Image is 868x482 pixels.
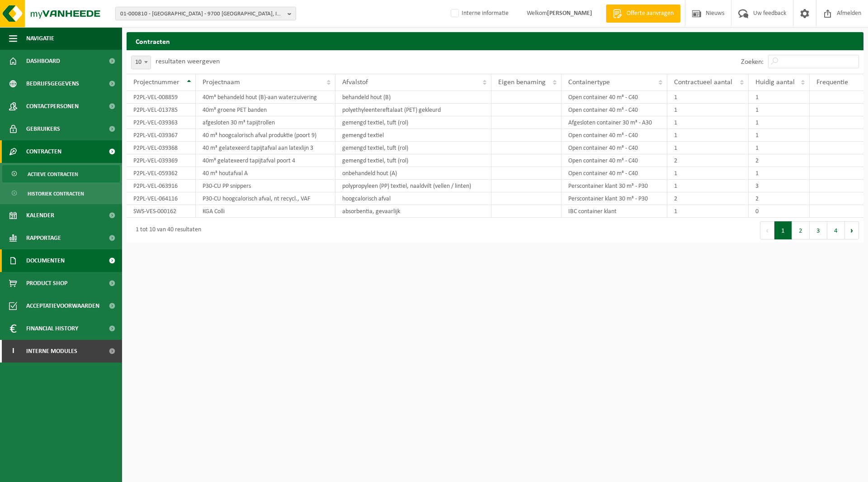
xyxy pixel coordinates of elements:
[196,142,335,154] td: 40 m³ gelatexeerd tapijtafval aan latexlijn 3
[26,340,77,363] span: Interne modules
[749,116,810,129] td: 1
[196,192,335,205] td: P30-CU hoogcalorisch afval, nt recycl., VAF
[498,79,546,86] span: Eigen benaming
[792,221,810,239] button: 2
[827,221,845,239] button: 4
[667,154,749,167] td: 2
[845,221,859,239] button: Next
[749,104,810,116] td: 1
[2,185,120,202] a: Historiek contracten
[561,192,667,205] td: Perscontainer klant 30 m³ - P30
[26,295,99,317] span: Acceptatievoorwaarden
[127,205,196,218] td: SWS-VES-000162
[335,116,492,129] td: gemengd textiel, tuft (rol)
[547,10,592,17] strong: [PERSON_NAME]
[127,167,196,180] td: P2PL-VEL-059362
[749,167,810,180] td: 1
[667,104,749,116] td: 1
[561,180,667,192] td: Perscontainer klant 30 m³ - P30
[568,79,610,86] span: Containertype
[335,154,492,167] td: gemengd textiel, tuft (rol)
[28,166,78,183] span: Actieve contracten
[561,142,667,154] td: Open container 40 m³ - C40
[131,222,201,239] div: 1 tot 10 van 40 resultaten
[749,180,810,192] td: 3
[749,154,810,167] td: 2
[132,56,151,69] span: 10
[26,27,54,50] span: Navigatie
[561,167,667,180] td: Open container 40 m³ - C40
[115,7,296,20] button: 01-000810 - [GEOGRAPHIC_DATA] - 9700 [GEOGRAPHIC_DATA], INDUSTRIEPARK "DE BRUWAAN" 4
[196,167,335,180] td: 40 m³ houtafval A
[26,272,67,295] span: Product Shop
[561,154,667,167] td: Open container 40 m³ - C40
[26,249,65,272] span: Documenten
[810,221,827,239] button: 3
[26,50,60,72] span: Dashboard
[127,180,196,192] td: P2PL-VEL-063916
[749,192,810,205] td: 2
[335,104,492,116] td: polyethyleentereftalaat (PET) gekleurd
[760,221,774,239] button: Previous
[127,32,863,50] h2: Contracten
[335,180,492,192] td: polypropyleen (PP) textiel, naaldvilt (vellen / linten)
[127,154,196,167] td: P2PL-VEL-039369
[196,104,335,116] td: 40m³ groene PET banden
[561,104,667,116] td: Open container 40 m³ - C40
[667,116,749,129] td: 1
[2,165,120,182] a: Actieve contracten
[127,142,196,154] td: P2PL-VEL-039368
[774,221,792,239] button: 1
[816,79,848,86] span: Frequentie
[26,204,54,227] span: Kalender
[335,129,492,142] td: gemengd textiel
[28,185,84,202] span: Historiek contracten
[667,205,749,218] td: 1
[749,205,810,218] td: 0
[127,104,196,116] td: P2PL-VEL-013785
[674,79,732,86] span: Contractueel aantal
[667,167,749,180] td: 1
[335,142,492,154] td: gemengd textiel, tuft (rol)
[335,192,492,205] td: hoogcalorisch afval
[127,129,196,142] td: P2PL-VEL-039367
[156,58,220,65] label: resultaten weergeven
[196,116,335,129] td: afgesloten 30 m³ tapijtrollen
[26,72,79,95] span: Bedrijfsgegevens
[127,192,196,205] td: P2PL-VEL-064116
[741,58,764,66] label: Zoeken:
[335,91,492,104] td: behandeld hout (B)
[449,7,509,20] label: Interne informatie
[196,154,335,167] td: 40m³ gelatexeerd tapijtafval poort 4
[127,91,196,104] td: P2PL-VEL-008859
[667,129,749,142] td: 1
[749,142,810,154] td: 1
[335,205,492,218] td: absorbentia, gevaarlijk
[667,180,749,192] td: 1
[561,129,667,142] td: Open container 40 m³ - C40
[624,9,676,18] span: Offerte aanvragen
[335,167,492,180] td: onbehandeld hout (A)
[127,116,196,129] td: P2PL-VEL-039363
[606,5,680,23] a: Offerte aanvragen
[120,7,284,21] span: 01-000810 - [GEOGRAPHIC_DATA] - 9700 [GEOGRAPHIC_DATA], INDUSTRIEPARK "DE BRUWAAN" 4
[26,317,78,340] span: Financial History
[196,180,335,192] td: P30-CU PP snippers
[133,79,179,86] span: Projectnummer
[26,95,79,118] span: Contactpersonen
[749,129,810,142] td: 1
[667,192,749,205] td: 2
[561,205,667,218] td: IBC container klant
[196,91,335,104] td: 40m³ behandeld hout (B)-aan waterzuivering
[9,340,17,363] span: I
[131,56,151,69] span: 10
[203,79,240,86] span: Projectnaam
[667,91,749,104] td: 1
[561,91,667,104] td: Open container 40 m³ - C40
[196,129,335,142] td: 40 m³ hoogcalorisch afval produktie (poort 9)
[26,227,61,249] span: Rapportage
[749,91,810,104] td: 1
[26,118,60,140] span: Gebruikers
[755,79,795,86] span: Huidig aantal
[26,140,61,163] span: Contracten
